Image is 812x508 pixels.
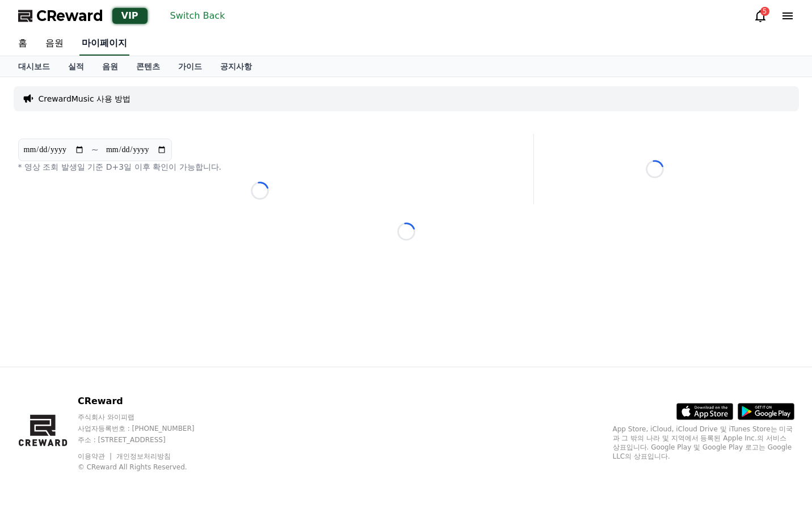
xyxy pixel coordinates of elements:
[18,161,502,173] p: * 영상 조회 발생일 기준 D+3일 이후 확인이 가능합니다.
[93,56,127,77] a: 음원
[78,435,216,444] p: 주소 : [STREET_ADDRESS]
[36,7,103,25] span: CReward
[36,32,73,56] a: 음원
[59,56,93,77] a: 실적
[78,394,216,408] p: CReward
[760,7,769,16] div: 5
[79,32,129,56] a: 마이페이지
[166,7,230,25] button: Switch Back
[78,413,216,422] p: 주식회사 와이피랩
[18,7,103,25] a: CReward
[112,8,148,24] div: VIP
[211,56,261,77] a: 공지사항
[9,32,36,56] a: 홈
[127,56,169,77] a: 콘텐츠
[754,9,767,23] a: 5
[613,425,794,461] p: App Store, iCloud, iCloud Drive 및 iTunes Store는 미국과 그 밖의 나라 및 지역에서 등록된 Apple Inc.의 서비스 상표입니다. Goo...
[78,463,216,472] p: © CReward All Rights Reserved.
[39,93,131,104] a: CrewardMusic 사용 방법
[9,56,59,77] a: 대시보드
[78,452,113,460] a: 이용약관
[116,452,171,460] a: 개인정보처리방침
[78,424,216,433] p: 사업자등록번호 : [PHONE_NUMBER]
[169,56,211,77] a: 가이드
[91,143,99,157] p: ~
